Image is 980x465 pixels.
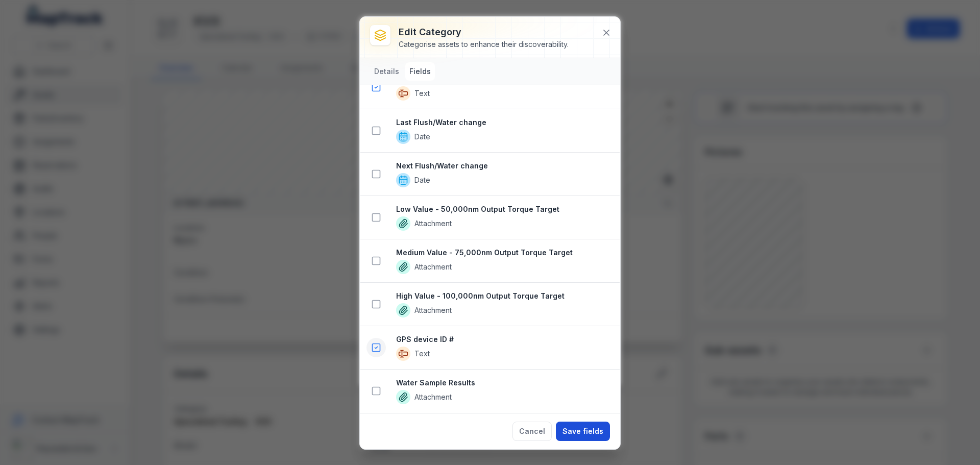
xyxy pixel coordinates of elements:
strong: Next Flush/Water change [396,161,611,171]
span: Attachment [414,218,452,229]
strong: Low Value - 50,000nm Output Torque Target [396,204,611,214]
strong: GPS device ID # [396,334,611,345]
strong: High Value - 100,000nm Output Torque Target [396,291,611,301]
strong: Water Sample Results [396,378,611,388]
span: Date [414,175,430,185]
span: Attachment [414,262,452,272]
span: Date [414,132,430,142]
h3: Edit category [399,25,569,39]
strong: Last Flush/Water change [396,117,611,128]
button: Save fields [556,422,610,441]
span: Text [414,88,430,99]
button: Details [370,62,403,81]
div: Categorise assets to enhance their discoverability. [399,39,569,50]
button: Cancel [512,422,552,441]
button: Fields [405,62,435,81]
span: Attachment [414,392,452,402]
span: Text [414,349,430,359]
strong: Medium Value - 75,000nm Output Torque Target [396,248,611,258]
span: Attachment [414,305,452,315]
